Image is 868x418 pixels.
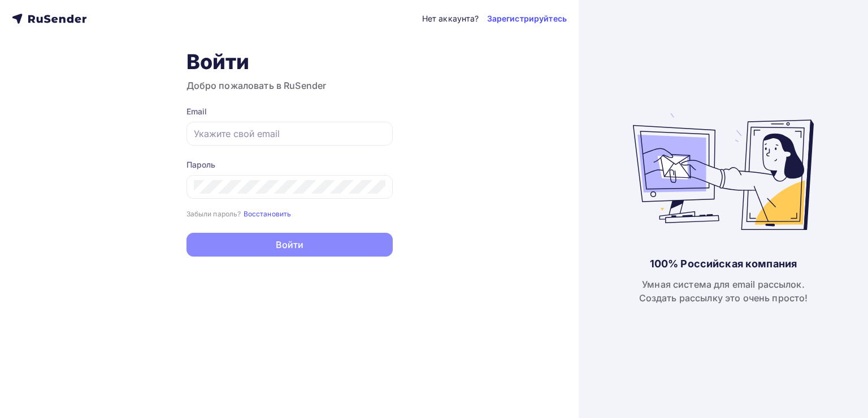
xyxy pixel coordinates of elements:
div: Нет аккаунта? [422,13,479,24]
div: Умная система для email рассылок. Создать рассылку это очень просто! [639,278,808,305]
h3: Добро пожаловать в RuSender [186,79,393,92]
div: Пароль [186,159,393,170]
input: Укажите свой email [194,127,385,140]
a: Восстановить [244,208,292,218]
a: Зарегистрируйтесь [487,13,567,24]
div: Email [186,106,393,117]
h1: Войти [186,49,393,74]
div: 100% Российская компания [650,257,797,271]
button: Войти [186,233,393,257]
small: Забыли пароль? [186,210,241,218]
small: Восстановить [244,210,292,218]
